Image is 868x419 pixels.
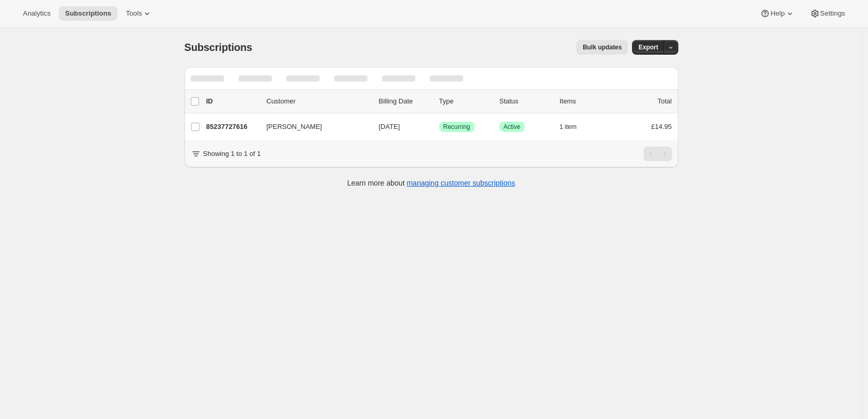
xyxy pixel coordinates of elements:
[23,9,50,18] span: Analytics
[206,96,672,107] div: IDCustomerBilling DateTypeStatusItemsTotal
[65,9,111,18] span: Subscriptions
[379,123,400,130] span: [DATE]
[267,122,322,132] span: [PERSON_NAME]
[504,123,521,131] span: Active
[267,96,371,107] p: Customer
[583,43,622,51] span: Bulk updates
[804,6,851,21] button: Settings
[560,123,577,131] span: 1 item
[560,96,612,107] div: Items
[770,9,784,18] span: Help
[643,147,672,161] nav: Pagination
[820,9,845,18] span: Settings
[651,123,672,130] span: £14.95
[406,179,515,187] a: managing customer subscriptions
[203,149,261,159] p: Showing 1 to 1 of 1
[126,9,142,18] span: Tools
[206,122,258,132] p: 85237727616
[657,96,672,107] p: Total
[59,6,117,21] button: Subscriptions
[560,120,588,134] button: 1 item
[120,6,159,21] button: Tools
[379,96,431,107] p: Billing Date
[206,96,258,107] p: ID
[185,42,253,53] span: Subscriptions
[439,96,491,107] div: Type
[638,43,658,51] span: Export
[17,6,57,21] button: Analytics
[499,96,551,107] p: Status
[347,178,515,188] p: Learn more about
[443,123,470,131] span: Recurring
[260,119,364,135] button: [PERSON_NAME]
[754,6,801,21] button: Help
[576,40,628,55] button: Bulk updates
[206,120,672,134] div: 85237727616[PERSON_NAME][DATE]SuccessRecurringSuccessActive1 item£14.95
[632,40,664,55] button: Export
